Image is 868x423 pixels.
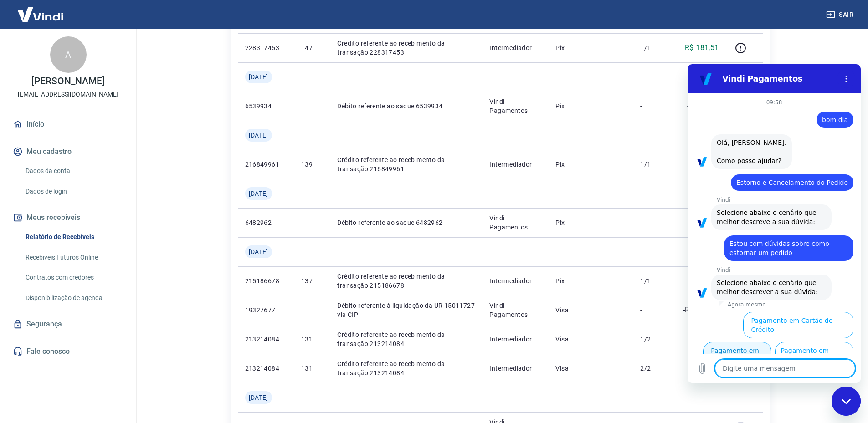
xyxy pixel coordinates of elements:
[301,335,323,344] p: 131
[489,97,541,115] p: Vindi Pagamentos
[640,364,667,373] p: 2/2
[640,43,667,52] p: 1/1
[301,276,323,285] p: 137
[11,208,125,228] button: Meus recebíveis
[555,364,626,373] p: Visa
[301,364,323,373] p: 131
[245,364,287,373] p: 213214084
[640,306,667,315] p: -
[489,214,541,232] p: Vindi Pagamentos
[245,218,287,227] p: 6482962
[11,114,125,134] a: Início
[11,142,125,162] button: Meu cadastro
[22,182,125,201] a: Dados de login
[249,131,268,140] span: [DATE]
[249,247,268,256] span: [DATE]
[555,276,626,285] p: Pix
[555,218,626,227] p: Pix
[245,276,287,285] p: 215186678
[640,102,667,111] p: -
[489,43,541,52] p: Intermediador
[685,42,719,53] p: R$ 181,51
[249,189,268,198] span: [DATE]
[683,305,719,316] p: -R$ 131,10
[245,306,287,315] p: 19327677
[22,268,125,287] a: Contratos com credores
[337,359,475,377] p: Crédito referente ao recebimento da transação 213214084
[22,162,125,180] a: Dados da conta
[245,43,287,52] p: 228317453
[555,306,626,315] p: Visa
[489,335,541,344] p: Intermediador
[301,43,323,52] p: 147
[824,6,857,23] button: Sair
[245,102,287,111] p: 6539934
[489,364,541,373] p: Intermediador
[640,218,667,227] p: -
[640,335,667,344] p: 1/2
[22,228,125,246] a: Relatório de Recebíveis
[555,160,626,169] p: Pix
[31,76,104,86] p: [PERSON_NAME]
[688,64,861,383] iframe: Janela de mensagens
[337,218,475,227] p: Débito referente ao saque 6482962
[11,314,125,334] a: Segurança
[249,72,268,82] span: [DATE]
[337,330,475,348] p: Crédito referente ao recebimento da transação 213214084
[832,387,861,416] iframe: Botão para abrir a janela de mensagens, conversa em andamento
[249,393,268,402] span: [DATE]
[489,276,541,285] p: Intermediador
[640,276,667,285] p: 1/1
[489,301,541,319] p: Vindi Pagamentos
[337,39,475,57] p: Crédito referente ao recebimento da transação 228317453
[22,289,125,307] a: Disponibilização de agenda
[555,102,626,111] p: Pix
[18,90,118,99] p: [EMAIL_ADDRESS][DOMAIN_NAME]
[245,335,287,344] p: 213214084
[489,160,541,169] p: Intermediador
[337,272,475,290] p: Crédito referente ao recebimento da transação 215186678
[640,160,667,169] p: 1/1
[50,36,87,73] div: A
[337,155,475,173] p: Crédito referente ao recebimento da transação 216849961
[11,341,125,362] a: Fale conosco
[22,248,125,267] a: Recebíveis Futuros Online
[337,301,475,319] p: Débito referente à liquidação da UR 15011727 via CIP
[11,0,70,28] img: Vindi
[245,160,287,169] p: 216849961
[555,335,626,344] p: Visa
[301,160,323,169] p: 139
[555,43,626,52] p: Pix
[337,102,475,111] p: Débito referente ao saque 6539934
